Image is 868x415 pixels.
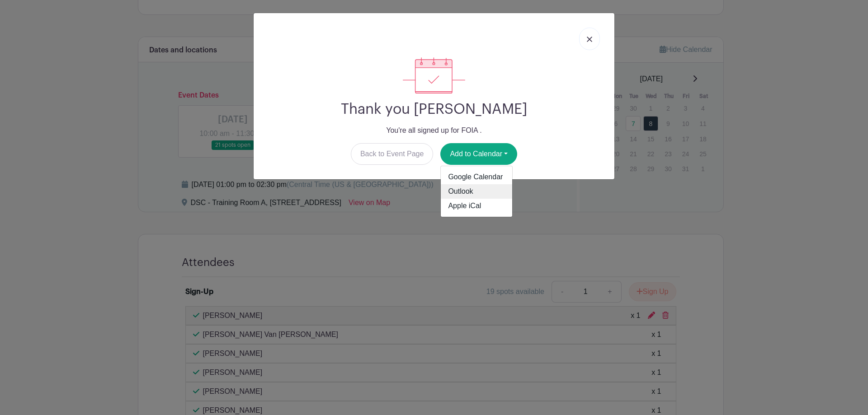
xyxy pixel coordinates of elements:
[441,199,512,213] a: Apple iCal
[351,143,434,165] a: Back to Event Page
[587,37,592,42] img: close_button-5f87c8562297e5c2d7936805f587ecaba9071eb48480494691a3f1689db116b3.svg
[261,125,607,136] p: You're all signed up for FOIA .
[403,57,465,93] img: signup_complete-c468d5dda3e2740ee63a24cb0ba0d3ce5d8a4ecd24259e683200fb1569d990c8.svg
[441,170,512,184] a: Google Calendar
[441,184,512,199] a: Outlook
[440,143,517,165] button: Add to Calendar
[261,101,607,118] h2: Thank you [PERSON_NAME]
